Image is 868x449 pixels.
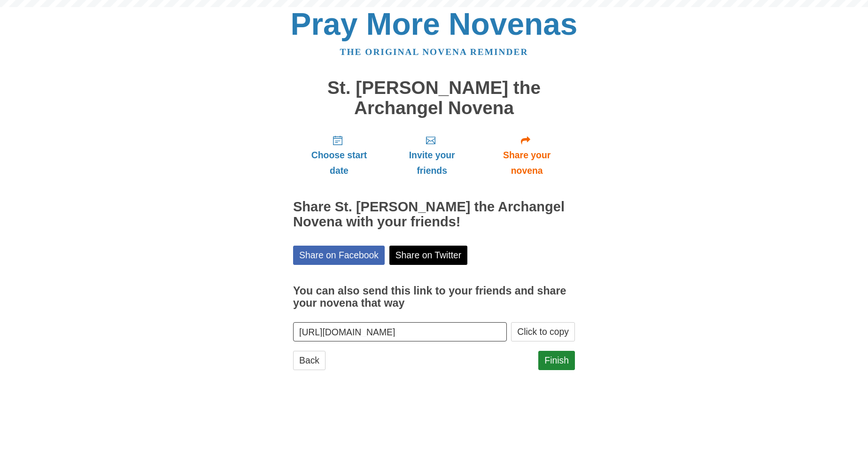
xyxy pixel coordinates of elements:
[395,147,469,178] span: Invite your friends
[302,147,376,178] span: Choose start date
[293,285,575,309] h3: You can also send this link to your friends and share your novena that way
[293,78,575,118] h1: St. [PERSON_NAME] the Archangel Novena
[293,127,385,183] a: Choose start date
[538,351,575,370] a: Finish
[293,246,385,265] a: Share on Facebook
[385,127,479,183] a: Invite your friends
[511,322,575,341] button: Click to copy
[389,246,468,265] a: Share on Twitter
[291,7,578,41] a: Pray More Novenas
[293,351,325,370] a: Back
[340,47,528,57] a: The original novena reminder
[479,127,575,183] a: Share your novena
[488,147,566,178] span: Share your novena
[293,200,575,230] h2: Share St. [PERSON_NAME] the Archangel Novena with your friends!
